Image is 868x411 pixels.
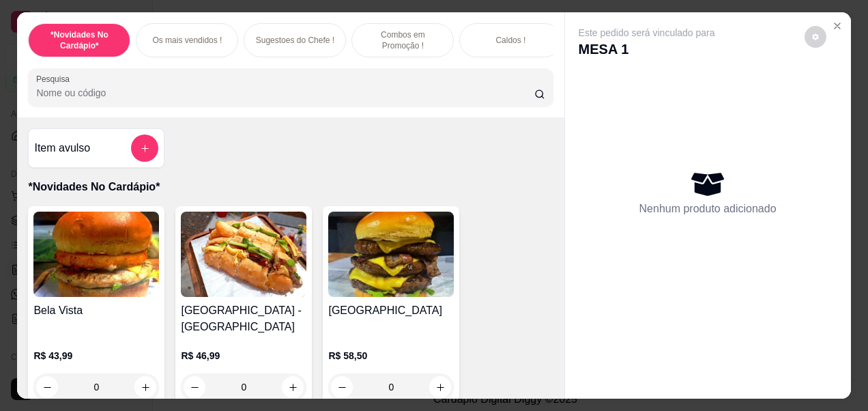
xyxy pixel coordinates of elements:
img: product-image [181,212,306,297]
h4: Item avulso [34,140,90,156]
h4: Bela Vista [33,302,159,319]
p: Sugestoes do Chefe ! [256,35,334,46]
p: Este pedido será vinculado para [579,26,715,40]
p: *Novidades No Cardápio* [40,29,119,51]
label: Pesquisa [36,73,74,85]
p: Nenhum produto adicionado [639,201,777,217]
button: decrease-product-quantity [805,26,826,48]
p: R$ 46,99 [181,349,306,363]
p: *Novidades No Cardápio* [28,179,553,195]
img: product-image [33,212,159,297]
p: Combos em Promoção ! [363,29,442,51]
h4: [GEOGRAPHIC_DATA] [328,302,454,319]
p: Os mais vendidos ! [152,35,222,46]
button: Close [826,15,848,37]
input: Pesquisa [36,86,534,100]
p: MESA 1 [579,40,715,59]
button: add-separate-item [131,134,158,162]
h4: [GEOGRAPHIC_DATA] - [GEOGRAPHIC_DATA] [181,302,306,335]
img: product-image [328,212,454,297]
p: R$ 58,50 [328,349,454,363]
p: R$ 43,99 [33,349,159,363]
p: Caldos ! [495,35,525,46]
